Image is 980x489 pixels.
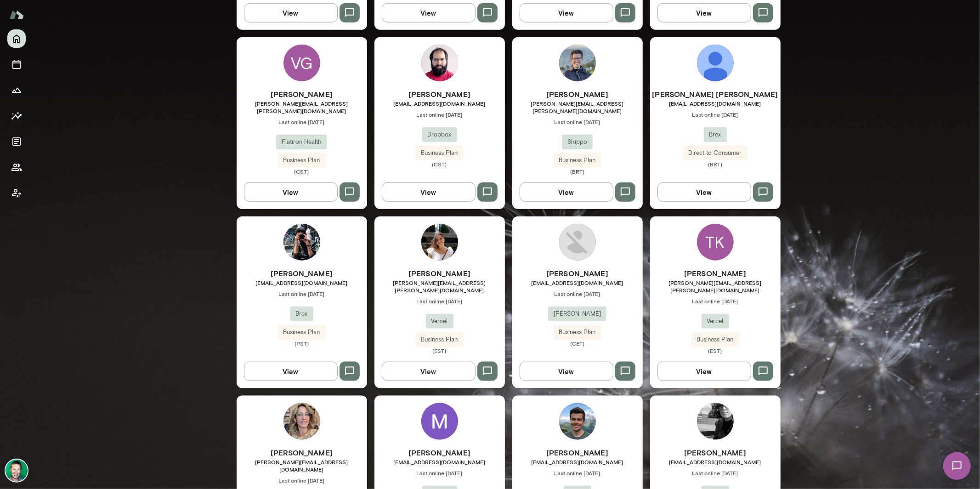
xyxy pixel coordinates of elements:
button: View [382,3,476,23]
img: Avallon Azevedo [697,45,734,81]
span: [EMAIL_ADDRESS][DOMAIN_NAME] [512,458,643,466]
span: Last online [DATE] [650,111,781,118]
button: View [382,362,476,381]
h6: [PERSON_NAME] [512,89,643,100]
span: [PERSON_NAME][EMAIL_ADDRESS][PERSON_NAME][DOMAIN_NAME] [512,100,643,114]
span: Flatiron Health [276,137,327,147]
span: Shippo [562,137,593,147]
h6: [PERSON_NAME] [374,447,505,458]
span: (CST) [374,160,505,168]
span: [EMAIL_ADDRESS][DOMAIN_NAME] [512,279,643,286]
img: Kathryn Middleton [421,224,458,261]
span: [PERSON_NAME][EMAIL_ADDRESS][PERSON_NAME][DOMAIN_NAME] [374,279,505,294]
button: Members [7,158,26,176]
span: Last online [DATE] [512,118,643,125]
span: [PERSON_NAME][EMAIL_ADDRESS][PERSON_NAME][DOMAIN_NAME] [237,100,367,114]
span: Business Plan [691,335,739,344]
h6: [PERSON_NAME] [237,268,367,279]
img: Mehtab Chithiwala [283,224,320,261]
span: Business Plan [554,156,601,165]
span: (BRT) [512,168,643,175]
span: Brex [704,130,727,139]
span: Business Plan [278,156,326,165]
span: Last online [DATE] [374,469,505,477]
span: Last online [DATE] [650,297,781,305]
span: Brex [290,309,313,318]
button: Sessions [7,55,26,74]
button: View [657,362,751,381]
span: Last online [DATE] [374,111,505,118]
span: (PST) [237,340,367,347]
div: VG [283,45,320,81]
span: [EMAIL_ADDRESS][DOMAIN_NAME] [650,100,781,107]
span: Dropbox [422,130,457,139]
span: [EMAIL_ADDRESS][DOMAIN_NAME] [374,100,505,107]
span: Direct to Consumer [683,148,748,158]
button: View [520,182,613,202]
button: View [382,182,476,202]
span: Last online [DATE] [237,290,367,297]
button: View [657,3,751,23]
img: Júlio Batista [559,45,596,81]
h6: [PERSON_NAME] [PERSON_NAME] [650,89,781,100]
span: [PERSON_NAME][EMAIL_ADDRESS][DOMAIN_NAME] [237,458,367,473]
span: [PERSON_NAME][EMAIL_ADDRESS][PERSON_NAME][DOMAIN_NAME] [650,279,781,294]
img: Adam Ranfelt [421,45,458,81]
span: Last online [DATE] [237,477,367,484]
span: Business Plan [278,328,326,337]
span: Last online [DATE] [512,469,643,477]
span: Last online [DATE] [374,297,505,305]
span: Business Plan [416,148,464,158]
h6: [PERSON_NAME] [512,268,643,279]
h6: [PERSON_NAME] [512,447,643,458]
button: Home [7,29,26,48]
button: Insights [7,107,26,125]
button: View [520,362,613,381]
h6: [PERSON_NAME] [650,268,781,279]
span: (EST) [650,347,781,354]
h6: [PERSON_NAME] [237,89,367,100]
img: Mento [9,6,24,23]
img: Bel Curcio [697,403,734,440]
img: Ruben Segura [559,224,596,261]
span: Last online [DATE] [512,290,643,297]
span: (BRT) [650,160,781,168]
span: [PERSON_NAME] [548,309,606,318]
button: View [520,3,613,23]
span: Vercel [702,317,729,326]
img: Brian Lawrence [6,460,28,482]
button: View [244,182,338,202]
button: View [244,362,338,381]
button: Client app [7,184,26,202]
h6: [PERSON_NAME] [374,89,505,100]
span: [EMAIL_ADDRESS][DOMAIN_NAME] [650,458,781,466]
img: Barb Adams [283,403,320,440]
img: Chris Widmaier [559,403,596,440]
button: Growth Plan [7,81,26,99]
span: Vercel [426,317,453,326]
span: Business Plan [416,335,464,344]
h6: [PERSON_NAME] [374,268,505,279]
span: Business Plan [554,328,601,337]
span: Last online [DATE] [650,469,781,477]
span: [EMAIL_ADDRESS][DOMAIN_NAME] [237,279,367,286]
button: View [244,3,338,23]
span: Last online [DATE] [237,118,367,125]
h6: [PERSON_NAME] [237,447,367,458]
span: (CET) [512,340,643,347]
span: [EMAIL_ADDRESS][DOMAIN_NAME] [374,458,505,466]
h6: [PERSON_NAME] [650,447,781,458]
button: View [657,182,751,202]
button: Documents [7,132,26,151]
div: TK [697,224,734,261]
span: (EST) [374,347,505,354]
img: Mark Shuster [421,403,458,440]
span: (CST) [237,168,367,175]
